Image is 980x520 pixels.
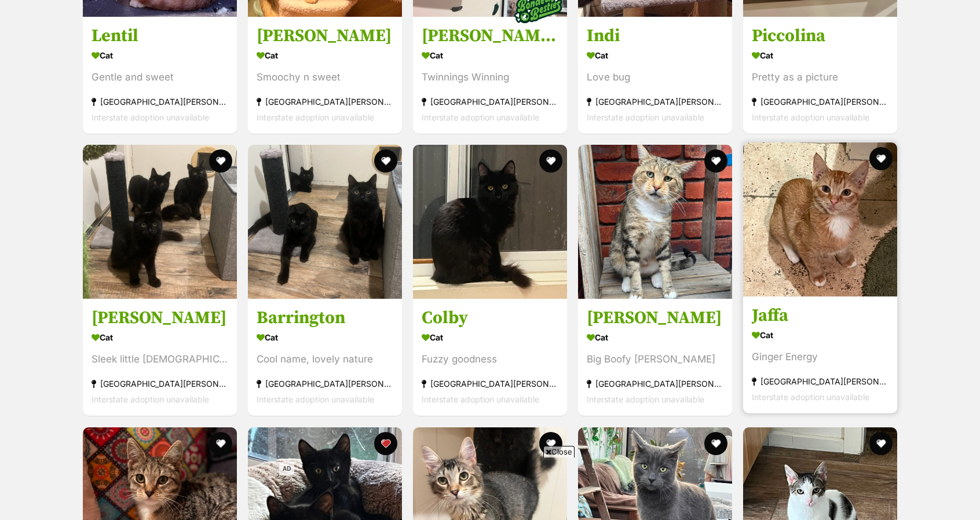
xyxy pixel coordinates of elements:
[92,329,228,346] div: Cat
[279,462,294,475] span: AD
[752,393,869,402] span: Interstate adoption unavailable
[752,25,888,47] h3: Piccolina
[587,112,704,122] span: Interstate adoption unavailable
[83,299,237,416] a: [PERSON_NAME] Cat Sleek little [DEMOGRAPHIC_DATA] [GEOGRAPHIC_DATA][PERSON_NAME][GEOGRAPHIC_DATA]...
[257,376,393,392] div: [GEOGRAPHIC_DATA][PERSON_NAME][GEOGRAPHIC_DATA]
[704,149,727,173] button: favourite
[92,352,228,368] div: Sleek little [DEMOGRAPHIC_DATA]
[422,395,539,405] span: Interstate adoption unavailable
[704,432,727,455] button: favourite
[422,352,558,368] div: Fuzzy goodness
[743,142,897,296] img: Jaffa
[92,395,209,405] span: Interstate adoption unavailable
[374,432,397,455] button: favourite
[869,432,893,455] button: favourite
[92,112,209,122] span: Interstate adoption unavailable
[869,147,893,170] button: favourite
[422,307,558,329] h3: Colby
[248,299,402,416] a: Barrington Cat Cool name, lovely nature [GEOGRAPHIC_DATA][PERSON_NAME][GEOGRAPHIC_DATA] Interstat...
[752,47,888,64] div: Cat
[83,16,237,134] a: Lentil Cat Gentle and sweet [GEOGRAPHIC_DATA][PERSON_NAME][GEOGRAPHIC_DATA] Interstate adoption u...
[422,47,558,64] div: Cat
[752,350,888,365] div: Ginger Energy
[92,25,228,47] h3: Lentil
[413,145,567,299] img: Colby
[752,112,869,122] span: Interstate adoption unavailable
[248,16,402,134] a: [PERSON_NAME] Cat Smoochy n sweet [GEOGRAPHIC_DATA][PERSON_NAME][GEOGRAPHIC_DATA] Interstate adop...
[752,374,888,390] div: [GEOGRAPHIC_DATA][PERSON_NAME][GEOGRAPHIC_DATA]
[248,145,402,299] img: Barrington
[257,329,393,346] div: Cat
[92,69,228,85] div: Gentle and sweet
[743,296,897,414] a: Jaffa Cat Ginger Energy [GEOGRAPHIC_DATA][PERSON_NAME][GEOGRAPHIC_DATA] Interstate adoption unava...
[752,94,888,109] div: [GEOGRAPHIC_DATA][PERSON_NAME][GEOGRAPHIC_DATA]
[752,305,888,327] h3: Jaffa
[422,94,558,109] div: [GEOGRAPHIC_DATA][PERSON_NAME][GEOGRAPHIC_DATA]
[279,462,701,514] iframe: Advertisement
[743,16,897,134] a: Piccolina Cat Pretty as a picture [GEOGRAPHIC_DATA][PERSON_NAME][GEOGRAPHIC_DATA] Interstate adop...
[587,307,723,329] h3: [PERSON_NAME]
[92,47,228,64] div: Cat
[209,432,232,455] button: favourite
[209,149,232,173] button: favourite
[752,69,888,85] div: Pretty as a picture
[587,25,723,47] h3: Indi
[578,145,732,299] img: Boris
[587,376,723,392] div: [GEOGRAPHIC_DATA][PERSON_NAME][GEOGRAPHIC_DATA]
[587,94,723,109] div: [GEOGRAPHIC_DATA][PERSON_NAME][GEOGRAPHIC_DATA]
[413,299,567,416] a: Colby Cat Fuzzy goodness [GEOGRAPHIC_DATA][PERSON_NAME][GEOGRAPHIC_DATA] Interstate adoption unav...
[422,376,558,392] div: [GEOGRAPHIC_DATA][PERSON_NAME][GEOGRAPHIC_DATA]
[257,47,393,64] div: Cat
[92,376,228,392] div: [GEOGRAPHIC_DATA][PERSON_NAME][GEOGRAPHIC_DATA]
[257,112,374,122] span: Interstate adoption unavailable
[587,395,704,405] span: Interstate adoption unavailable
[587,352,723,368] div: Big Boofy [PERSON_NAME]
[413,16,567,134] a: [PERSON_NAME] & [PERSON_NAME] Cat Twinnings Winning [GEOGRAPHIC_DATA][PERSON_NAME][GEOGRAPHIC_DAT...
[257,395,374,405] span: Interstate adoption unavailable
[257,352,393,368] div: Cool name, lovely nature
[257,307,393,329] h3: Barrington
[578,16,732,134] a: Indi Cat Love bug [GEOGRAPHIC_DATA][PERSON_NAME][GEOGRAPHIC_DATA] Interstate adoption unavailable...
[539,149,562,173] button: favourite
[92,307,228,329] h3: [PERSON_NAME]
[422,25,558,47] h3: [PERSON_NAME] & [PERSON_NAME]
[257,94,393,109] div: [GEOGRAPHIC_DATA][PERSON_NAME][GEOGRAPHIC_DATA]
[83,145,237,299] img: Marlow
[422,112,539,122] span: Interstate adoption unavailable
[92,94,228,109] div: [GEOGRAPHIC_DATA][PERSON_NAME][GEOGRAPHIC_DATA]
[374,149,397,173] button: favourite
[543,446,575,457] span: Close
[422,329,558,346] div: Cat
[422,69,558,85] div: Twinnings Winning
[587,329,723,346] div: Cat
[587,69,723,85] div: Love bug
[539,432,562,455] button: favourite
[587,47,723,64] div: Cat
[257,69,393,85] div: Smoochy n sweet
[257,25,393,47] h3: [PERSON_NAME]
[752,327,888,344] div: Cat
[578,299,732,416] a: [PERSON_NAME] Cat Big Boofy [PERSON_NAME] [GEOGRAPHIC_DATA][PERSON_NAME][GEOGRAPHIC_DATA] Interst...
